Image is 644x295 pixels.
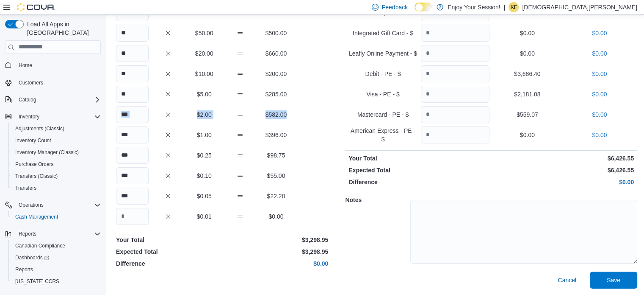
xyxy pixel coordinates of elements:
p: Your Total [116,236,221,244]
span: Cancel [558,276,576,284]
input: Quantity [116,208,149,225]
p: $582.00 [260,110,293,119]
span: Catalog [19,96,36,103]
p: Visa - PE - $ [348,90,417,98]
p: $0.00 [565,131,634,139]
button: Purchase Orders [8,158,104,170]
p: $2.00 [188,110,221,119]
p: $2,181.08 [493,90,561,98]
button: Reports [2,228,104,240]
span: Dashboards [15,254,49,261]
p: $200.00 [260,70,293,78]
span: Canadian Compliance [15,242,65,249]
span: KF [511,2,517,12]
p: Difference [348,178,489,186]
img: Cova [17,3,55,11]
span: Cash Management [12,212,101,222]
p: $55.00 [260,171,293,180]
span: Feedback [382,3,408,11]
p: $5.00 [188,90,221,98]
p: $6,426.55 [493,154,634,163]
a: Reports [12,264,36,275]
input: Quantity [116,86,149,103]
span: Transfers (Classic) [15,173,58,180]
p: Difference [116,259,221,268]
span: Washington CCRS [12,276,101,287]
span: [US_STATE] CCRS [15,278,59,285]
a: Canadian Compliance [12,241,69,251]
a: Customers [15,78,47,88]
input: Quantity [421,126,489,143]
input: Quantity [421,65,489,82]
p: $3,298.95 [224,247,329,256]
p: $50.00 [188,29,221,37]
span: Reports [12,264,101,275]
button: Transfers (Classic) [8,170,104,182]
button: Canadian Compliance [8,240,104,252]
h5: Notes [345,191,409,208]
input: Quantity [116,167,149,184]
a: Home [15,60,36,70]
input: Quantity [116,25,149,42]
a: [US_STATE] CCRS [12,276,63,287]
p: $0.10 [188,171,221,180]
span: Inventory [19,113,39,120]
p: Expected Total [116,247,221,256]
span: Customers [15,77,101,88]
p: $0.00 [493,49,561,58]
button: Inventory [2,111,104,123]
p: $0.00 [493,131,561,139]
span: Inventory Manager (Classic) [12,147,101,157]
span: Dashboards [12,253,101,263]
p: Leafly Online Payment - $ [348,49,417,58]
button: Transfers [8,182,104,194]
button: [US_STATE] CCRS [8,275,104,287]
span: Transfers (Classic) [12,171,101,181]
span: Save [607,276,620,284]
span: Home [19,62,32,69]
p: [DEMOGRAPHIC_DATA][PERSON_NAME] [522,2,637,12]
a: Inventory Manager (Classic) [12,147,82,157]
a: Inventory Count [12,135,55,146]
p: $660.00 [260,49,293,58]
button: Catalog [2,94,104,106]
a: Purchase Orders [12,159,57,169]
button: Catalog [15,95,39,105]
button: Cancel [554,272,580,289]
span: Customers [19,79,43,86]
span: Adjustments (Classic) [12,124,101,134]
p: $285.00 [260,90,293,98]
input: Quantity [421,25,489,42]
p: $22.20 [260,192,293,200]
span: Inventory [15,112,101,122]
div: Kristen Furtado [509,2,519,12]
span: Inventory Manager (Classic) [15,149,79,156]
button: Inventory Count [8,135,104,146]
input: Quantity [421,45,489,62]
p: | [504,2,506,12]
span: Reports [15,229,101,239]
p: $0.00 [565,70,634,78]
a: Dashboards [8,252,104,264]
p: $0.01 [188,212,221,221]
p: $0.00 [565,29,634,37]
input: Quantity [116,126,149,143]
span: Inventory Count [12,135,101,146]
p: $0.00 [565,49,634,58]
span: Cash Management [15,214,58,220]
input: Quantity [116,106,149,123]
button: Customers [2,76,104,89]
button: Reports [15,229,40,239]
input: Dark Mode [415,3,432,11]
button: Adjustments (Classic) [8,123,104,135]
input: Quantity [116,147,149,164]
button: Inventory Manager (Classic) [8,146,104,158]
button: Inventory [15,112,43,122]
input: Quantity [116,65,149,82]
p: $0.00 [493,29,561,37]
p: $3,686.40 [493,70,561,78]
button: Operations [2,199,104,211]
span: Purchase Orders [15,161,54,168]
span: Dark Mode [415,11,415,12]
p: $0.05 [188,192,221,200]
